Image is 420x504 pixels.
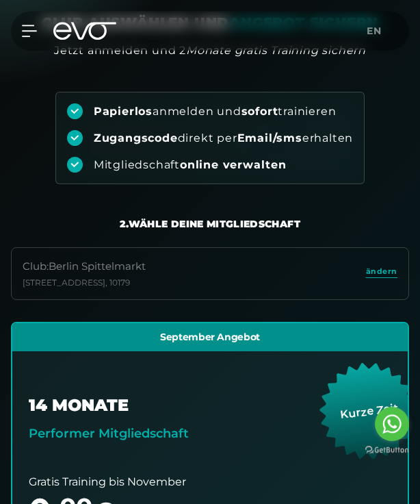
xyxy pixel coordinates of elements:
[94,131,353,146] div: direkt per erhalten
[366,266,397,281] a: ändern
[23,277,146,288] div: [STREET_ADDRESS] , 10179
[366,266,397,277] span: ändern
[94,105,153,118] strong: Papierlos
[237,131,302,144] strong: Email/sms
[94,157,287,173] div: Mitgliedschaft
[367,23,390,39] a: en
[367,25,382,37] span: en
[94,131,178,144] strong: Zugangscode
[365,446,409,453] a: Go to GetButton.io website
[180,158,287,171] strong: online verwalten
[375,407,409,441] a: Go to whatsapp
[23,259,146,275] div: Club : Berlin Spittelmarkt
[241,105,278,118] strong: sofort
[94,104,337,119] div: anmelden und trainieren
[120,217,300,231] div: 2. Wähle deine Mitgliedschaft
